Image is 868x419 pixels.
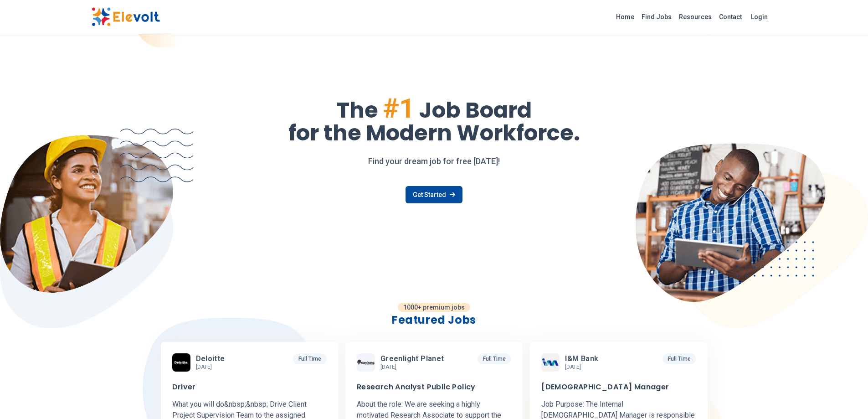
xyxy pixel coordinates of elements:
h3: Driver [172,383,196,392]
img: I&M Bank [541,353,560,372]
h3: [DEMOGRAPHIC_DATA] Manager [541,383,669,392]
p: Find your dream job for free [DATE]! [92,155,777,168]
span: #1 [383,92,415,124]
a: Resources [675,10,715,24]
p: [DATE] [196,363,229,371]
a: Home [612,10,638,24]
p: [DATE] [565,363,602,371]
span: I&M Bank [565,354,598,363]
span: Deloitte [196,354,225,363]
a: Find Jobs [638,10,675,24]
p: Full Time [663,353,696,364]
p: Full Time [478,353,511,364]
span: Greenlight Planet [380,354,444,363]
h3: Research Analyst Public Policy [357,383,476,392]
img: Elevolt [92,7,160,26]
p: Full Time [293,353,327,364]
a: Contact [715,10,745,24]
img: Greenlight Planet [357,359,375,365]
img: Deloitte [172,353,190,372]
a: Get Started [406,186,462,203]
p: [DATE] [380,363,448,371]
h1: The Job Board for the Modern Workforce. [92,95,777,144]
a: Login [745,8,773,26]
